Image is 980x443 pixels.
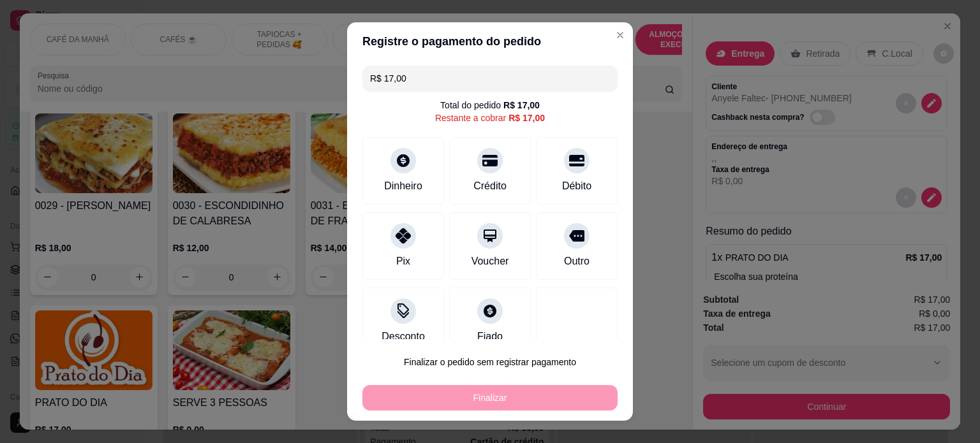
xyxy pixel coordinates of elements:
div: Pix [396,254,410,269]
div: Fiado [477,329,503,344]
button: Close [610,25,630,45]
div: R$ 17,00 [503,99,540,112]
div: Outro [564,254,590,269]
div: Débito [562,178,591,194]
input: Ex.: hambúrguer de cordeiro [370,66,610,91]
div: Crédito [473,178,507,194]
div: Restante a cobrar [435,112,545,124]
div: Total do pedido [440,99,540,112]
button: Finalizar o pedido sem registrar pagamento [362,349,618,375]
div: Voucher [471,254,509,269]
header: Registre o pagamento do pedido [347,22,633,61]
div: Dinheiro [384,178,422,194]
div: Desconto [382,329,425,344]
div: R$ 17,00 [509,112,545,124]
